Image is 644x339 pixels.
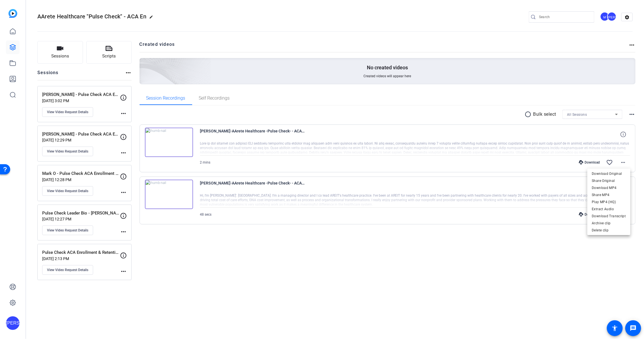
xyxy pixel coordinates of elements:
[592,177,626,184] span: Share Original
[592,199,626,205] span: Play MP4 (HQ)
[592,227,626,234] span: Delete clip
[592,192,626,198] span: Share MP4
[592,184,626,191] span: Download MP4
[592,206,626,213] span: Extract Audio
[592,170,626,177] span: Download Original
[592,220,626,227] span: Archive clip
[592,213,626,220] span: Download Transcript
